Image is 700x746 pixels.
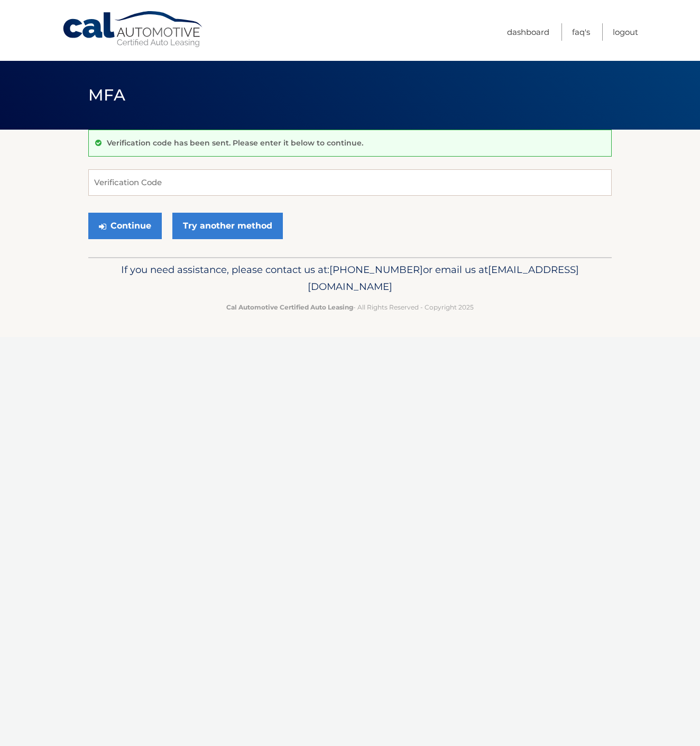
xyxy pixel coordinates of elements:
[107,138,363,148] p: Verification code has been sent. Please enter it below to continue.
[172,213,283,239] a: Try another method
[88,213,162,239] button: Continue
[95,302,605,313] p: - All Rights Reserved - Copyright 2025
[613,23,638,41] a: Logout
[572,23,590,41] a: FAQ's
[226,303,353,311] strong: Cal Automotive Certified Auto Leasing
[62,11,205,48] a: Cal Automotive
[329,263,423,276] span: [PHONE_NUMBER]
[507,23,549,41] a: Dashboard
[88,169,612,196] input: Verification Code
[88,85,125,105] span: MFA
[308,263,579,293] span: [EMAIL_ADDRESS][DOMAIN_NAME]
[95,261,605,295] p: If you need assistance, please contact us at: or email us at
